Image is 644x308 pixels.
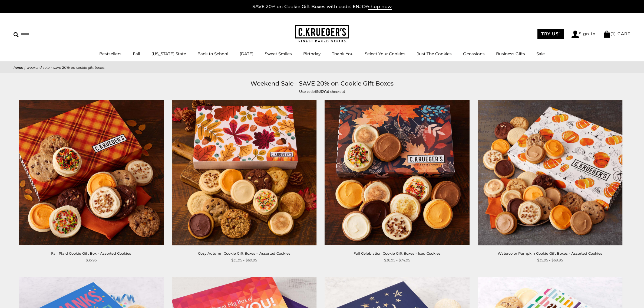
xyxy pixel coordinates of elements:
[612,31,615,36] span: 1
[537,257,563,263] span: $35.95 - $69.95
[198,89,447,95] p: Use code at checkout
[22,79,622,89] h1: Weekend Sale - SAVE 20% on Cookie Gift Boxes
[603,31,610,38] img: Bag
[133,51,140,56] a: Fall
[14,32,19,37] img: Search
[19,100,164,245] img: Fall Plaid Cookie Gift Box - Assorted Cookies
[325,100,469,245] img: Fall Celebration Cookie Gift Boxes - Iced Cookies
[325,100,470,245] a: Fall Celebration Cookie Gift Boxes - Iced Cookies
[572,31,596,38] a: Sign In
[295,25,349,43] img: C.KRUEGER'S
[231,257,257,263] span: $35.95 - $69.95
[151,51,186,56] a: [US_STATE] State
[303,51,321,56] a: Birthday
[332,51,354,56] a: Thank You
[537,29,564,39] a: TRY US!
[368,4,392,10] span: shop now
[496,51,525,56] a: Business Gifts
[27,65,105,70] span: Weekend Sale - SAVE 20% on Cookie Gift Boxes
[198,251,290,255] a: Cozy Autumn Cookie Gift Boxes – Assorted Cookies
[354,251,441,255] a: Fall Celebration Cookie Gift Boxes - Iced Cookies
[51,251,131,255] a: Fall Plaid Cookie Gift Box - Assorted Cookies
[463,51,485,56] a: Occasions
[197,51,228,56] a: Back to School
[265,51,292,56] a: Sweet Smiles
[603,31,630,36] a: (1) CART
[252,4,392,10] a: SAVE 20% on Cookie Gift Boxes with code: ENJOYshop now
[315,89,326,94] strong: ENJOY
[478,100,622,245] img: Watercolor Pumpkin Cookie Gift Boxes - Assorted Cookies
[572,31,579,38] img: Account
[536,51,545,56] a: Sale
[417,51,452,56] a: Just The Cookies
[14,65,23,70] a: Home
[14,64,630,71] nav: breadcrumbs
[498,251,602,255] a: Watercolor Pumpkin Cookie Gift Boxes - Assorted Cookies
[365,51,405,56] a: Select Your Cookies
[172,100,316,245] img: Cozy Autumn Cookie Gift Boxes – Assorted Cookies
[24,65,25,70] span: |
[384,257,410,263] span: $38.95 - $74.95
[99,51,121,56] a: Bestsellers
[86,257,97,263] span: $35.95
[240,51,253,56] a: [DATE]
[14,30,78,38] input: Search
